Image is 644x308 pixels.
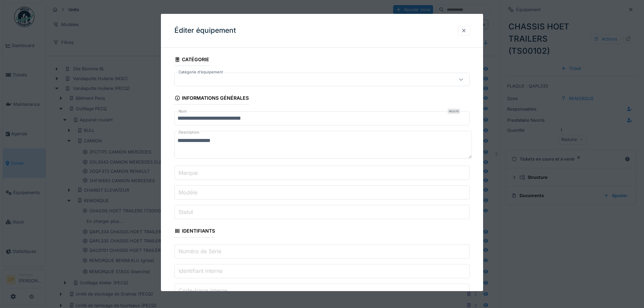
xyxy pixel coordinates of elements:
[177,208,194,216] label: Statut
[177,128,201,137] label: Description
[177,247,223,255] label: Numéro de Série
[448,109,460,114] div: Requis
[177,169,199,177] label: Marque
[177,286,229,294] label: Code-barre interne
[174,226,215,237] div: Identifiants
[177,267,224,275] label: Identifiant interne
[174,54,209,66] div: Catégorie
[174,93,249,104] div: Informations générales
[177,188,199,196] label: Modèle
[177,109,188,114] label: Nom
[177,69,224,75] label: Catégorie d'équipement
[174,26,236,35] h3: Éditer équipement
